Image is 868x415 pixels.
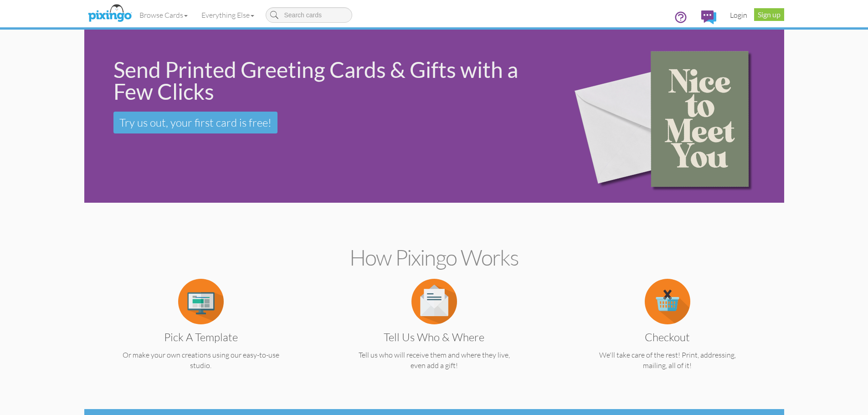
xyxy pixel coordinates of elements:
a: Try us out, your first card is free! [113,112,277,133]
h2: How Pixingo works [100,246,768,270]
img: item.alt [411,279,457,324]
iframe: Chat [868,415,868,415]
a: Sign up [754,8,784,21]
p: We'll take care of the rest! Print, addressing, mailing, all of it! [569,350,766,371]
a: Tell us Who & Where Tell us who will receive them and where they live, even add a gift! [335,296,533,371]
img: item.alt [178,279,224,324]
img: pixingo logo [86,2,134,25]
img: 15b0954d-2d2f-43ee-8fdb-3167eb028af9.png [558,17,778,216]
span: Try us out, your first card is free! [119,116,272,129]
a: Browse Cards [133,4,195,26]
input: Search cards [266,7,352,23]
a: Everything Else [195,4,261,26]
img: comments.svg [701,10,716,24]
h3: Tell us Who & Where [342,331,526,343]
p: Tell us who will receive them and where they live, even add a gift! [335,350,533,371]
img: item.alt [645,279,690,324]
p: Or make your own creations using our easy-to-use studio. [102,350,300,371]
div: Send Printed Greeting Cards & Gifts with a Few Clicks [113,59,544,102]
h3: Checkout [575,331,760,343]
a: Login [723,4,754,26]
a: Checkout We'll take care of the rest! Print, addressing, mailing, all of it! [569,296,766,371]
a: Pick a Template Or make your own creations using our easy-to-use studio. [102,296,300,371]
h3: Pick a Template [109,331,293,343]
